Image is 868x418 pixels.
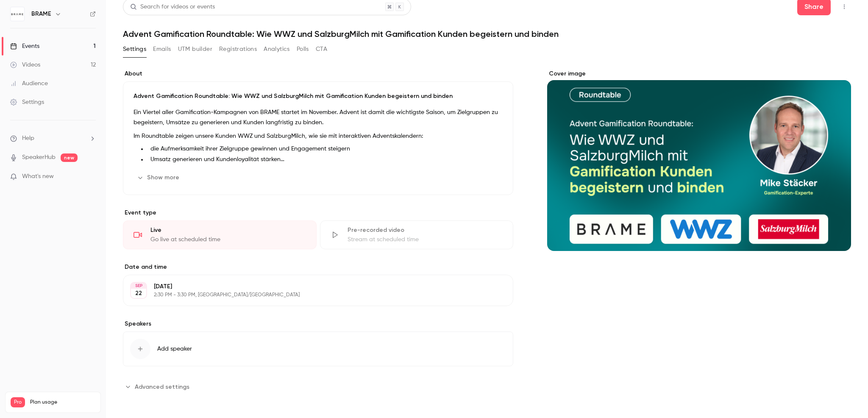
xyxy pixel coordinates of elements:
[123,209,513,217] p: Event type
[297,42,309,56] button: Polls
[348,226,503,234] div: Pre-recorded video
[134,107,503,128] p: Ein Viertel aller Gamification-Kampagnen von BRAME startet im November. Advent ist damit die wich...
[123,380,513,393] section: Advanced settings
[135,382,189,391] span: Advanced settings
[61,153,78,162] span: new
[10,61,40,69] div: Videos
[11,397,25,407] span: Pro
[157,345,192,353] span: Add speaker
[147,155,503,164] li: Umsatz generieren und Kundenloyalität stärken
[348,235,503,244] div: Stream at scheduled time
[123,42,146,56] button: Settings
[264,42,290,56] button: Analytics
[219,42,257,56] button: Registrations
[10,79,48,88] div: Audience
[30,399,95,406] span: Plan usage
[123,29,851,39] h1: Advent Gamification Roundtable: Wie WWZ und SalzburgMilch mit Gamification Kunden begeistern und ...
[150,226,306,234] div: Live
[10,98,44,106] div: Settings
[11,7,24,21] img: BRAME
[130,3,215,11] div: Search for videos or events
[131,283,146,289] div: SEP
[22,153,56,162] a: SpeakerHub
[22,172,54,181] span: What's new
[150,235,306,244] div: Go live at scheduled time
[147,145,503,153] li: die Aufmerksamkeit ihrer Zielgruppe gewinnen und Engagement steigern
[123,263,513,271] label: Date and time
[547,70,851,251] section: Cover image
[10,42,39,50] div: Events
[135,289,142,298] p: 22
[123,320,513,328] label: Speakers
[320,220,514,249] div: Pre-recorded videoStream at scheduled time
[31,10,51,18] h6: BRAME
[154,292,468,298] p: 2:30 PM - 3:30 PM, [GEOGRAPHIC_DATA]/[GEOGRAPHIC_DATA]
[22,134,34,143] span: Help
[10,134,96,143] li: help-dropdown-opener
[134,171,184,184] button: Show more
[123,70,513,78] label: About
[123,220,317,249] div: LiveGo live at scheduled time
[547,70,851,78] label: Cover image
[153,42,171,56] button: Emails
[134,131,503,141] p: Im Roundtable zeigen unsere Kunden WWZ und SalzburgMilch, wie sie mit interaktiven Adventskalendern:
[316,42,327,56] button: CTA
[123,380,195,393] button: Advanced settings
[86,173,96,181] iframe: Noticeable Trigger
[123,332,513,366] button: Add speaker
[178,42,212,56] button: UTM builder
[134,92,503,100] p: Advent Gamification Roundtable: Wie WWZ und SalzburgMilch mit Gamification Kunden begeistern und ...
[154,282,468,291] p: [DATE]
